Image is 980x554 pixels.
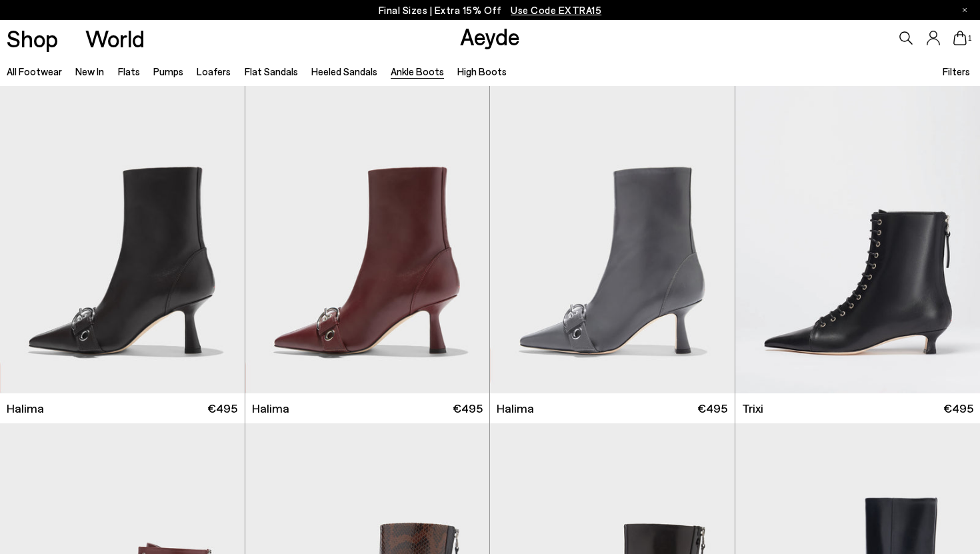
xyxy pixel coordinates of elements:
a: Aeyde [460,22,520,50]
img: Halima Eyelet Pointed Boots [490,86,735,393]
a: Flats [118,65,140,77]
img: Halima Eyelet Pointed Boots [245,86,490,393]
a: Pumps [153,65,183,77]
span: €495 [453,400,483,417]
span: 1 [967,35,973,42]
span: Halima [497,400,534,417]
a: Flat Sandals [245,65,298,77]
a: Halima €495 [490,393,735,423]
span: Navigate to /collections/ss25-final-sizes [511,4,601,16]
a: Heeled Sandals [311,65,377,77]
p: Final Sizes | Extra 15% Off [379,2,602,19]
a: High Boots [457,65,507,77]
a: Loafers [197,65,231,77]
a: New In [75,65,104,77]
span: Halima [7,400,44,417]
span: Filters [943,65,970,77]
span: Trixi [742,400,763,417]
span: €495 [697,400,727,417]
a: Halima €495 [245,393,490,423]
span: €495 [943,400,973,417]
a: Ankle Boots [391,65,444,77]
a: Shop [7,27,58,50]
a: World [85,27,145,50]
a: 1 [953,31,967,45]
a: All Footwear [7,65,62,77]
span: Halima [252,400,289,417]
span: €495 [207,400,237,417]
